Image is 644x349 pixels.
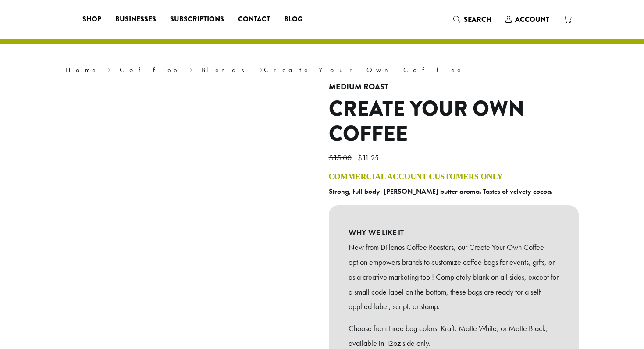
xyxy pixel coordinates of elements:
[107,62,110,75] span: ›
[329,96,579,147] h1: Create Your Own Coffee
[163,12,231,26] a: Subscriptions
[498,12,556,27] a: Account
[231,12,277,26] a: Contact
[358,153,362,163] span: $
[358,153,381,163] bdi: 11.25
[202,65,250,75] a: Blends
[108,12,163,26] a: Businesses
[238,14,270,25] span: Contact
[75,12,108,26] a: Shop
[329,153,333,163] span: $
[329,82,579,92] h4: Medium Roast
[82,14,101,25] span: Shop
[349,225,559,240] b: WHY WE LIKE IT
[260,62,263,75] span: ›
[284,14,302,25] span: Blog
[329,172,503,181] a: COMMERCIAL ACCOUNT CUSTOMERS ONLY
[277,12,310,26] a: Blog
[349,240,559,314] p: New from Dillanos Coffee Roasters, our Create Your Own Coffee option empowers brands to customize...
[329,187,553,196] b: Strong, full body. [PERSON_NAME] butter aroma. Tastes of velvety cocoa.
[170,14,224,25] span: Subscriptions
[66,65,98,75] a: Home
[120,65,180,75] a: Coffee
[115,14,156,25] span: Businesses
[329,153,354,163] bdi: 15.00
[66,65,579,75] nav: Breadcrumb
[515,14,549,25] span: Account
[446,12,498,27] a: Search
[464,14,491,25] span: Search
[189,62,192,75] span: ›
